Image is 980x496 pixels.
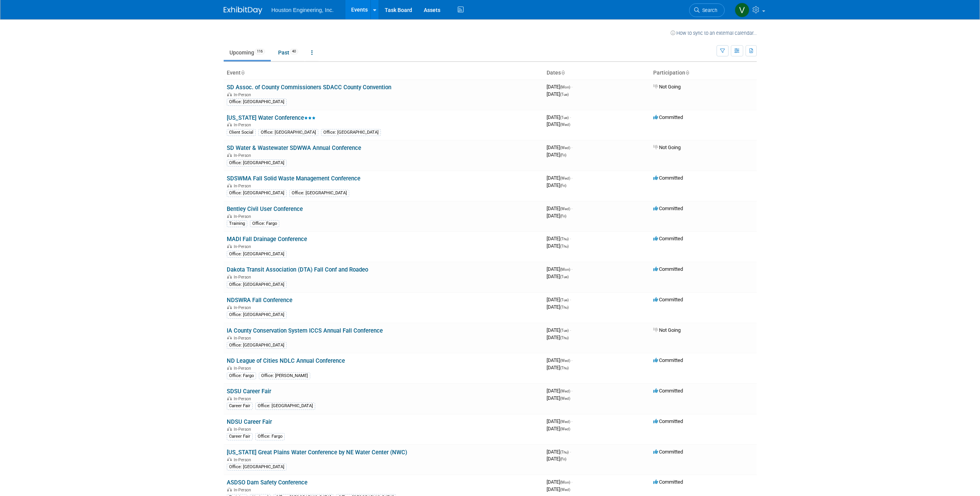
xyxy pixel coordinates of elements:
span: - [570,449,571,455]
div: Training [227,220,247,227]
span: (Thu) [560,366,569,370]
span: [DATE] [547,304,569,310]
span: Not Going [653,144,681,150]
span: Committed [653,357,683,363]
span: (Mon) [560,85,570,89]
span: [DATE] [547,486,570,492]
a: ND League of Cities NDLC Annual Conference [227,357,345,364]
span: - [570,236,571,241]
div: Office: [GEOGRAPHIC_DATA] [227,342,287,349]
a: Upcoming116 [224,45,271,60]
span: In-Person [234,366,253,371]
span: [DATE] [547,273,569,279]
a: SDSWMA Fall Solid Waste Management Conference [227,175,360,182]
div: Office: Fargo [255,433,285,440]
span: - [571,175,572,181]
img: In-Person Event [227,427,232,431]
span: (Mon) [560,480,570,484]
a: NDSWRA Fall Conference [227,297,292,304]
span: 40 [290,49,298,54]
a: Dakota Transit Association (DTA) Fall Conf and Roadeo [227,266,368,273]
span: [DATE] [547,449,571,455]
img: In-Person Event [227,153,232,157]
span: [DATE] [547,357,572,363]
div: Office: [GEOGRAPHIC_DATA] [227,160,287,166]
span: 116 [255,49,265,54]
span: In-Person [234,336,253,341]
a: SD Assoc. of County Commissioners SDACC County Convention [227,84,391,91]
span: (Tue) [560,275,569,279]
div: Client Social [227,129,256,136]
span: - [571,388,572,394]
span: - [571,357,572,363]
span: - [571,144,572,150]
span: Committed [653,206,683,211]
span: In-Person [234,214,253,219]
a: NDSU Career Fair [227,418,272,425]
div: Office: [GEOGRAPHIC_DATA] [227,464,287,471]
span: (Tue) [560,328,569,333]
a: How to sync to an external calendar... [671,30,757,36]
span: (Fri) [560,183,566,188]
span: In-Person [234,396,253,401]
div: Career Fair [227,403,253,409]
a: IA County Conservation System ICCS Annual Fall Conference [227,327,383,334]
span: (Mon) [560,267,570,272]
span: In-Person [234,92,253,97]
div: Office: Fargo [250,220,279,227]
a: Sort by Event Name [241,70,245,76]
span: [DATE] [547,182,566,188]
span: - [570,297,571,302]
span: (Wed) [560,488,570,492]
span: (Wed) [560,207,570,211]
span: [DATE] [547,266,572,272]
div: Office: [GEOGRAPHIC_DATA] [255,403,315,409]
span: - [570,327,571,333]
img: In-Person Event [227,457,232,461]
div: Office: [PERSON_NAME] [259,372,310,379]
span: (Tue) [560,92,569,97]
span: In-Person [234,457,253,462]
span: (Thu) [560,336,569,340]
img: In-Person Event [227,305,232,309]
img: In-Person Event [227,92,232,96]
span: In-Person [234,427,253,432]
span: (Fri) [560,457,566,461]
span: - [571,418,572,424]
img: In-Person Event [227,366,232,370]
span: [DATE] [547,418,572,424]
a: Bentley Civil User Conference [227,206,303,212]
th: Participation [650,66,757,80]
span: (Thu) [560,305,569,309]
span: [DATE] [547,144,572,150]
span: In-Person [234,244,253,249]
img: In-Person Event [227,488,232,491]
div: Office: [GEOGRAPHIC_DATA] [289,190,349,197]
span: [DATE] [547,335,569,340]
span: Committed [653,175,683,181]
span: (Thu) [560,244,569,248]
span: [DATE] [547,213,566,219]
div: Office: [GEOGRAPHIC_DATA] [321,129,381,136]
span: [DATE] [547,175,572,181]
span: [DATE] [547,297,571,302]
span: [DATE] [547,121,570,127]
span: (Thu) [560,237,569,241]
span: [DATE] [547,456,566,462]
span: - [570,114,571,120]
span: [DATE] [547,395,570,401]
span: [DATE] [547,114,571,120]
span: Committed [653,297,683,302]
a: Search [689,3,725,17]
span: - [571,84,572,90]
div: Office: [GEOGRAPHIC_DATA] [227,251,287,258]
span: (Wed) [560,420,570,424]
a: [US_STATE] Great Plains Water Conference by NE Water Center (NWC) [227,449,407,456]
span: - [571,206,572,211]
span: [DATE] [547,91,569,97]
span: Committed [653,388,683,394]
a: SD Water & Wastewater SDWWA Annual Conference [227,144,361,151]
span: Committed [653,418,683,424]
div: Office: Fargo [227,372,256,379]
span: Committed [653,479,683,485]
